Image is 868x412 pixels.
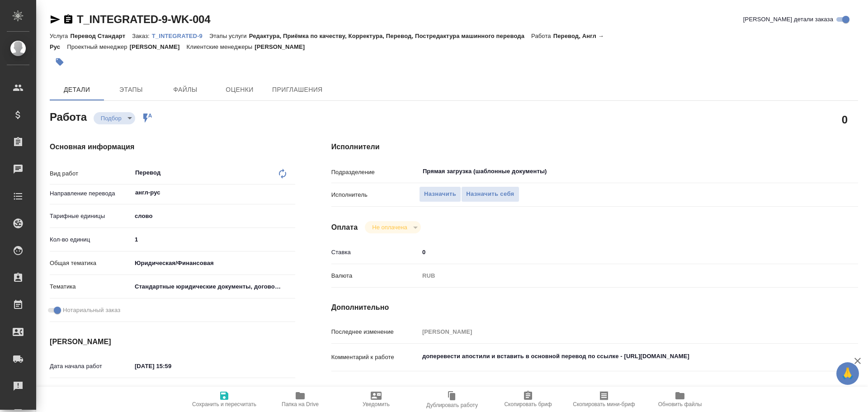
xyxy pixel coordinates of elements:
h2: Работа [50,108,87,124]
span: Обновить файлы [658,401,702,407]
button: Скопировать ссылку для ЯМессенджера [50,14,61,25]
p: Подразделение [331,168,419,177]
textarea: доперевести апостили и вставить в основной перевод по ссылке - [URL][DOMAIN_NAME] [419,349,814,364]
p: Направление перевода [50,189,132,198]
p: T_INTEGRATED-9 [152,33,209,39]
span: Приглашения [272,84,323,95]
p: [PERSON_NAME] [130,43,187,50]
p: Тематика [50,282,132,291]
p: Кол-во единиц [50,235,132,244]
h4: Оплата [331,222,358,233]
button: Скопировать ссылку [63,14,74,25]
button: Скопировать мини-бриф [566,387,642,412]
div: RUB [419,268,814,284]
input: ✎ Введи что-нибудь [419,246,814,259]
button: Open [290,192,292,194]
span: [PERSON_NAME] детали заказа [743,15,833,24]
p: Перевод Стандарт [70,33,132,39]
a: T_INTEGRATED-9 [152,32,209,39]
p: Ставка [331,248,419,257]
span: Этапы [109,84,153,95]
span: Нотариальный заказ [63,306,120,315]
button: Подбор [98,114,124,122]
p: Последнее изменение [331,327,419,336]
button: Дублировать работу [414,387,490,412]
input: Пустое поле [132,385,211,398]
span: Скопировать бриф [504,401,552,407]
p: Заказ: [132,33,151,39]
span: Детали [55,84,99,95]
p: Проектный менеджер [67,43,129,50]
p: Комментарий к работе [331,353,419,362]
h4: Основная информация [50,142,295,152]
span: Папка на Drive [282,401,319,407]
p: Общая тематика [50,259,132,268]
span: Файлы [164,84,207,95]
button: Open [809,170,811,172]
a: T_INTEGRATED-9-WK-004 [77,13,210,25]
p: Тарифные единицы [50,212,132,221]
span: Дублировать работу [426,402,478,408]
span: Сохранить и пересчитать [192,401,256,407]
button: Назначить [419,186,461,202]
div: Юридическая/Финансовая [132,256,295,271]
button: Добавить тэг [50,52,70,72]
textarea: /Clients/ИНТЕГРЕЙТЕД ЭНЕРДЖИ СИСТЕМС ЛИМИТЕД/Orders/T_INTEGRATED-9/Translated/T_INTEGRATED-9-WK-004 [419,384,814,399]
button: Не оплачена [369,223,410,231]
input: ✎ Введи что-нибудь [132,360,211,373]
p: Дата начала работ [50,362,132,371]
h2: 0 [842,112,848,127]
input: Пустое поле [419,325,814,338]
button: Уведомить [338,387,414,412]
p: Этапы услуги [209,33,249,39]
p: Клиентские менеджеры [187,43,255,50]
span: Назначить [424,189,456,199]
p: Валюта [331,271,419,280]
input: ✎ Введи что-нибудь [132,233,295,246]
span: Оценки [218,84,261,95]
button: Обновить файлы [642,387,718,412]
span: Назначить себя [466,189,514,199]
h4: [PERSON_NAME] [50,336,295,347]
p: [PERSON_NAME] [255,43,311,50]
button: Скопировать бриф [490,387,566,412]
p: Услуга [50,33,70,39]
p: Исполнитель [331,190,419,199]
button: 🙏 [836,362,859,385]
button: Сохранить и пересчитать [186,387,262,412]
span: Уведомить [363,401,390,407]
button: Папка на Drive [262,387,338,412]
div: Подбор [94,112,135,124]
div: Подбор [365,221,420,233]
div: слово [132,208,295,224]
div: Стандартные юридические документы, договоры, уставы [132,279,295,294]
h4: Исполнители [331,142,858,152]
p: Работа [531,33,553,39]
h4: Дополнительно [331,302,858,313]
span: 🙏 [840,364,855,383]
p: Редактура, Приёмка по качеству, Корректура, Перевод, Постредактура машинного перевода [249,33,531,39]
p: Вид работ [50,169,132,178]
button: Назначить себя [461,186,519,202]
span: Скопировать мини-бриф [573,401,635,407]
